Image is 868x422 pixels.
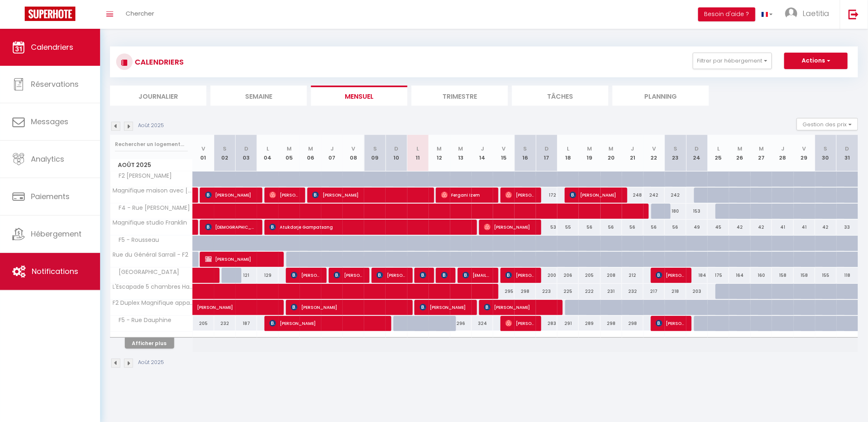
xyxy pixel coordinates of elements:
[450,135,472,172] th: 13
[536,220,557,235] div: 53
[441,187,491,203] span: Fergani Izem
[31,229,82,239] span: Hébergement
[481,145,484,153] abbr: J
[407,135,429,172] th: 11
[112,236,161,245] span: F5 - Rousseau
[112,172,174,181] span: F2 [PERSON_NAME]
[493,135,515,172] th: 15
[824,145,828,153] abbr: S
[31,79,79,89] span: Réservations
[557,220,579,235] div: 55
[665,188,686,203] div: 242
[759,145,764,153] abbr: M
[601,284,622,299] div: 231
[587,145,592,153] abbr: M
[536,268,557,283] div: 200
[622,135,643,172] th: 21
[557,316,579,331] div: 291
[686,284,708,299] div: 203
[803,8,830,19] span: Laetitia
[665,284,686,299] div: 218
[31,154,64,164] span: Analytics
[665,204,686,219] div: 180
[815,268,837,283] div: 155
[291,299,405,315] span: [PERSON_NAME]
[112,204,192,213] span: F4 - Rue [PERSON_NAME]
[386,135,407,172] th: 10
[794,135,815,172] th: 29
[622,284,643,299] div: 232
[785,7,798,20] img: ...
[815,135,837,172] th: 30
[837,135,858,172] th: 31
[579,284,600,299] div: 222
[112,188,194,194] span: Magnifique maison avec [PERSON_NAME]- REMICOURT
[450,316,472,331] div: 296
[601,268,622,283] div: 208
[656,315,684,331] span: [PERSON_NAME]
[112,220,187,226] span: Magnifique studio Franklin
[214,135,236,172] th: 02
[364,135,386,172] th: 09
[31,42,73,52] span: Calendriers
[717,145,720,153] abbr: L
[729,220,751,235] div: 42
[772,135,793,172] th: 28
[601,316,622,331] div: 298
[493,284,515,299] div: 295
[236,316,257,331] div: 187
[472,316,493,331] div: 324
[138,122,164,130] p: Août 2025
[536,135,557,172] th: 17
[708,135,729,172] th: 25
[236,268,257,283] div: 121
[205,187,255,203] span: [PERSON_NAME]
[579,220,600,235] div: 56
[512,86,608,106] li: Tâches
[837,268,858,283] div: 118
[417,145,419,153] abbr: L
[536,188,557,203] div: 172
[693,53,772,69] button: Filtrer par hébergement
[484,299,555,315] span: [PERSON_NAME]
[291,267,319,283] span: [PERSON_NAME]
[412,86,508,106] li: Trimestre
[31,191,70,202] span: Paiements
[622,220,643,235] div: 56
[729,135,751,172] th: 26
[802,145,806,153] abbr: V
[622,316,643,331] div: 298
[193,135,214,172] th: 01
[278,135,300,172] th: 05
[330,145,334,153] abbr: J
[269,315,384,331] span: [PERSON_NAME]
[536,316,557,331] div: 283
[459,145,463,153] abbr: M
[112,268,182,277] span: [GEOGRAPHIC_DATA]
[257,268,278,283] div: 129
[781,145,785,153] abbr: J
[377,267,405,283] span: [PERSON_NAME]
[794,268,815,283] div: 158
[311,86,407,106] li: Mensuel
[429,135,450,172] th: 12
[125,338,174,349] button: Afficher plus
[269,219,469,235] span: Atukdorje Gampatsang
[321,135,343,172] th: 07
[352,145,356,153] abbr: V
[729,268,751,283] div: 164
[112,252,189,258] span: Rue du Général Sarrail - F2
[515,135,536,172] th: 16
[244,145,248,153] abbr: D
[613,86,709,106] li: Planning
[631,145,634,153] abbr: J
[686,135,708,172] th: 24
[505,187,534,203] span: [PERSON_NAME]
[515,284,536,299] div: 298
[579,316,600,331] div: 289
[686,268,708,283] div: 184
[115,137,188,152] input: Rechercher un logement...
[110,86,206,106] li: Journalier
[643,188,665,203] div: 242
[334,267,362,283] span: [PERSON_NAME]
